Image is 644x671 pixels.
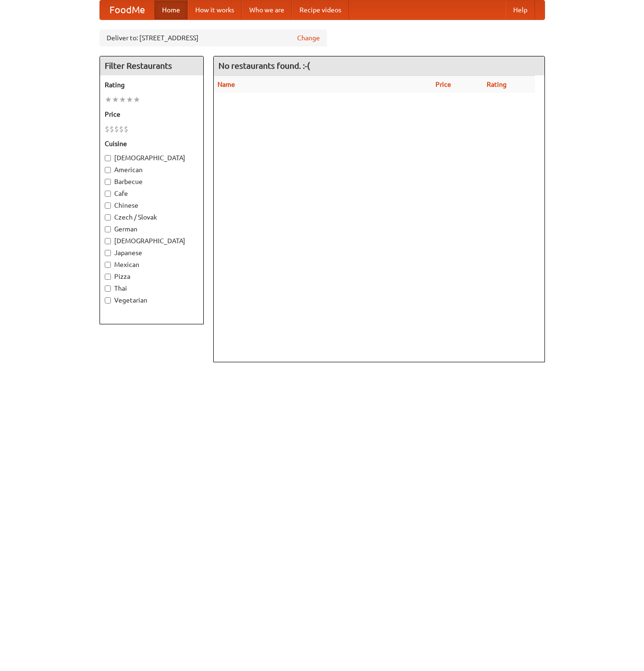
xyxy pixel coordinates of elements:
[105,260,199,269] label: Mexican
[100,56,203,75] h4: Filter Restaurants
[487,81,507,88] a: Rating
[100,0,154,19] a: FoodMe
[133,94,140,105] li: ★
[292,0,349,19] a: Recipe videos
[435,81,451,88] a: Price
[126,94,133,105] li: ★
[100,29,327,46] div: Deliver to: [STREET_ADDRESS]
[109,124,114,134] li: $
[105,236,199,246] label: [DEMOGRAPHIC_DATA]
[105,238,111,244] input: [DEMOGRAPHIC_DATA]
[154,0,188,19] a: Home
[105,189,199,198] label: Cafe
[105,202,111,209] input: Chinese
[105,165,199,175] label: American
[105,153,199,163] label: [DEMOGRAPHIC_DATA]
[218,81,235,88] a: Name
[119,124,124,134] li: $
[105,212,199,222] label: Czech / Slovak
[105,250,111,256] input: Japanese
[105,272,199,281] label: Pizza
[506,0,535,19] a: Help
[105,262,111,268] input: Mexican
[105,274,111,280] input: Pizza
[105,155,111,161] input: [DEMOGRAPHIC_DATA]
[105,297,111,303] input: Vegetarian
[105,284,199,293] label: Thai
[105,226,111,232] input: German
[297,33,320,43] a: Change
[124,124,128,134] li: $
[105,248,199,257] label: Japanese
[105,295,199,305] label: Vegetarian
[105,124,109,134] li: $
[119,94,126,105] li: ★
[105,191,111,197] input: Cafe
[105,201,199,210] label: Chinese
[242,0,292,19] a: Who we are
[105,224,199,234] label: German
[105,80,199,90] h5: Rating
[105,94,112,105] li: ★
[105,179,111,185] input: Barbecue
[114,124,119,134] li: $
[218,61,310,70] ng-pluralize: No restaurants found. :-(
[112,94,119,105] li: ★
[105,177,199,186] label: Barbecue
[105,167,111,173] input: American
[105,214,111,221] input: Czech / Slovak
[188,0,242,19] a: How it works
[105,110,199,119] h5: Price
[105,285,111,292] input: Thai
[105,139,199,148] h5: Cuisine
